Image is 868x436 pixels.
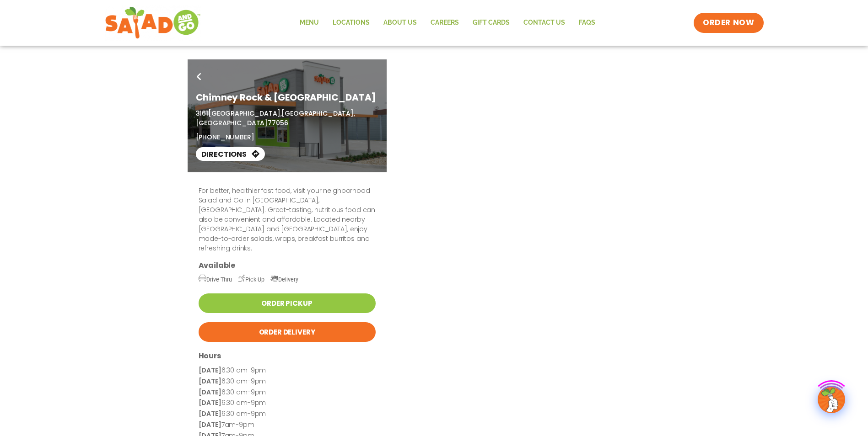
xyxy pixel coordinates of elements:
p: 6:30 am-9pm [199,376,376,387]
strong: [DATE] [199,409,221,418]
span: 77056 [268,118,288,128]
nav: Menu [293,12,602,33]
h3: Available [199,261,376,270]
a: Order Pickup [199,293,376,313]
a: Directions [196,147,265,161]
span: Delivery [270,276,298,283]
a: Locations [326,12,377,33]
strong: [DATE] [199,388,221,397]
a: ORDER NOW [694,13,763,33]
a: Contact Us [517,12,572,33]
span: Pick-Up [238,276,264,283]
strong: [DATE] [199,420,221,429]
span: [GEOGRAPHIC_DATA], [208,109,281,118]
p: 6:30 am-9pm [199,409,376,420]
span: 3161 [196,109,208,118]
a: About Us [377,12,424,33]
strong: [DATE] [199,398,221,407]
a: [PHONE_NUMBER] [196,133,254,142]
a: Menu [293,12,326,33]
a: GIFT CARDS [466,12,517,33]
strong: [DATE] [199,366,221,375]
a: Careers [424,12,466,33]
p: 6:30 am-9pm [199,365,376,376]
p: 6:30 am-9pm [199,387,376,398]
span: [GEOGRAPHIC_DATA] [196,118,268,128]
a: Order Delivery [199,322,376,342]
p: 7am-9pm [199,420,376,431]
span: ORDER NOW [703,17,754,28]
img: new-SAG-logo-768×292 [105,5,201,41]
span: Drive-Thru [199,276,232,283]
p: For better, healthier fast food, visit your neighborhood Salad and Go in [GEOGRAPHIC_DATA], [GEOG... [199,186,376,253]
strong: [DATE] [199,377,221,386]
h3: Hours [199,351,376,361]
h1: Chimney Rock & [GEOGRAPHIC_DATA] [196,90,378,104]
span: [GEOGRAPHIC_DATA], [281,109,355,118]
a: FAQs [572,12,602,33]
p: 6:30 am-9pm [199,398,376,409]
